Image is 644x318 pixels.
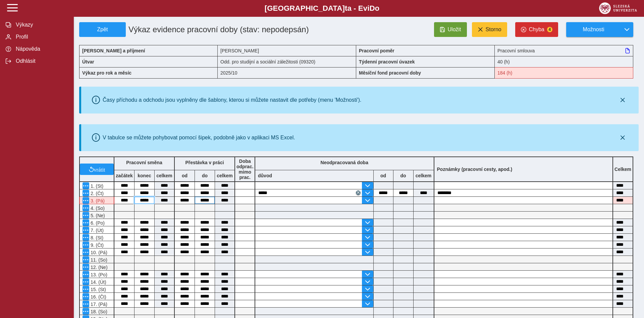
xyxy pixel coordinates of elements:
button: Menu [83,308,89,315]
span: t [345,4,347,12]
button: Zpět [79,22,126,37]
span: 9. (Čt) [89,242,104,248]
button: Možnosti [566,22,621,37]
b: [GEOGRAPHIC_DATA] a - Evi [20,4,624,13]
b: od [374,173,393,178]
div: Fond pracovní doby (184 h) a součet hodin (185:20 h) se neshodují! [495,67,633,79]
b: Pracovní směna [126,160,162,165]
button: Menu [83,234,89,241]
span: 14. (Út) [89,279,106,285]
span: 1. (St) [89,183,103,189]
span: 11. (So) [89,257,107,263]
span: 6. (Po) [89,220,105,226]
div: V tabulce se můžete pohybovat pomocí šipek, podobně jako v aplikaci MS Excel. [103,135,295,141]
b: Poznámky (pracovní cesty, apod.) [434,167,515,172]
button: Menu [83,212,89,219]
span: Výkazy [14,22,68,28]
b: Týdenní pracovní úvazek [359,59,415,64]
h1: Výkaz evidence pracovní doby (stav: nepodepsán) [126,22,312,37]
span: Nápověda [14,46,68,52]
b: od [175,173,195,178]
b: do [393,173,413,178]
b: do [195,173,215,178]
div: [PERSON_NAME] [218,45,356,56]
span: 13. (Po) [89,272,107,277]
span: vrátit [94,167,105,172]
b: Útvar [82,59,94,64]
button: Menu [83,249,89,256]
b: Měsíční fond pracovní doby [359,70,421,76]
b: Pracovní poměr [359,48,394,53]
button: vrátit [80,164,114,175]
button: Menu [83,205,89,211]
b: celkem [155,173,174,178]
b: důvod [258,173,272,178]
b: Přestávka v práci [185,160,224,165]
div: 2025/10 [218,67,356,79]
b: celkem [215,173,234,178]
div: Konec přestávky je před jejím začátkem! [79,197,114,204]
span: 7. (Út) [89,228,104,233]
span: 5. (Ne) [89,213,105,218]
span: o [375,4,380,12]
button: Uložit [434,22,467,37]
span: 17. (Pá) [89,302,107,307]
span: Možnosti [572,27,615,33]
button: Menu [83,241,89,248]
span: 12. (Ne) [89,265,108,270]
span: 16. (Čt) [89,294,106,300]
button: Menu [83,271,89,278]
span: 18. (So) [89,309,107,314]
span: Storno [486,27,501,33]
button: Chyba4 [515,22,558,37]
button: Menu [83,182,89,189]
button: Menu [83,227,89,233]
b: konec [135,173,154,178]
button: Menu [83,278,89,285]
span: 4 [547,27,552,32]
span: 8. (St) [89,235,103,240]
span: Zpět [82,27,123,33]
span: 3. (Pá) [89,198,105,203]
span: Profil [14,34,68,40]
div: Odd. pro studijní a sociální záležitosti (09320) [218,56,356,67]
button: Menu [83,219,89,226]
button: Menu [83,293,89,300]
b: Celkem [614,167,631,172]
button: Menu [83,301,89,307]
button: Menu [83,197,89,204]
button: Storno [472,22,507,37]
div: Pracovní smlouva [495,45,633,56]
b: Doba odprac. mimo prac. [236,158,254,180]
b: Neodpracovaná doba [321,160,368,165]
b: Výkaz pro rok a měsíc [82,70,131,76]
span: 4. (So) [89,206,105,211]
b: [PERSON_NAME] a příjmení [82,48,145,53]
button: Menu [83,286,89,292]
div: Časy příchodu a odchodu jsou vyplněny dle šablony, kterou si můžete nastavit dle potřeby (menu 'M... [103,97,362,103]
span: 10. (Pá) [89,250,107,255]
img: logo_web_su.png [599,2,637,14]
span: Chyba [529,27,544,33]
b: začátek [114,173,134,178]
div: 40 (h) [495,56,633,67]
b: celkem [414,173,434,178]
span: 2. (Čt) [89,191,104,196]
span: 15. (St) [89,287,106,292]
span: Uložit [448,27,461,33]
button: Menu [83,256,89,263]
span: Odhlásit [14,58,68,64]
button: Menu [83,190,89,196]
span: D [369,4,375,12]
button: Menu [83,264,89,270]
